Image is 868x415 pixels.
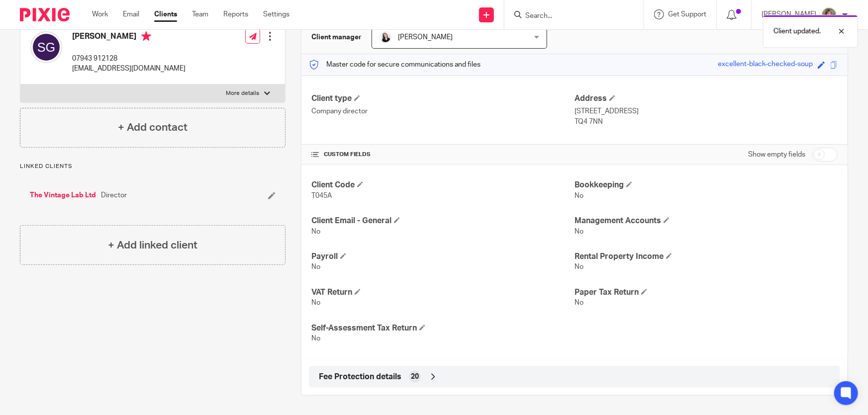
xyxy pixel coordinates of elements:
span: No [575,228,583,235]
h4: Paper Tax Return [575,287,838,298]
a: Team [192,9,208,19]
span: No [575,192,583,199]
p: Linked clients [20,163,286,170]
div: excellent-black-checked-soup [718,59,813,71]
label: Show empty fields [748,150,805,160]
img: svg%3E [30,31,62,63]
h4: CUSTOM FIELDS [311,151,575,159]
a: Email [123,9,139,19]
a: Work [92,9,108,19]
h4: Client Code [311,180,575,190]
h4: Management Accounts [575,216,838,226]
p: 07943 912128 [72,54,186,64]
p: [STREET_ADDRESS] [575,106,838,116]
p: Company director [311,106,575,116]
h4: + Add linked client [108,238,197,253]
h4: Rental Property Income [575,251,838,262]
a: Reports [223,9,248,19]
span: No [311,335,320,342]
span: No [575,263,583,270]
h4: VAT Return [311,287,575,298]
h4: [PERSON_NAME] [72,31,186,44]
h4: Client type [311,93,575,104]
h4: + Add contact [118,120,188,135]
i: Primary [141,31,151,41]
a: Settings [263,9,289,19]
h4: Payroll [311,251,575,262]
a: Clients [154,9,177,19]
img: High%20Res%20Andrew%20Price%20Accountants_Poppy%20Jakes%20photography-1142.jpg [821,7,837,23]
span: No [311,263,320,270]
h3: Client manager [311,32,362,42]
img: Pixie [20,8,70,21]
p: Client updated. [773,26,821,36]
p: TQ4 7NN [575,117,838,127]
span: Director [101,190,127,200]
span: No [575,299,583,306]
p: More details [226,89,259,97]
span: No [311,299,320,306]
span: [PERSON_NAME] [398,34,453,41]
p: Master code for secure communications and files [309,60,481,70]
h4: Client Email - General [311,216,575,226]
h4: Address [575,93,838,104]
a: The Vintage Lab Ltd [30,190,96,200]
img: HR%20Andrew%20Price_Molly_Poppy%20Jakes%20Photography-7.jpg [380,31,391,43]
p: [EMAIL_ADDRESS][DOMAIN_NAME] [72,64,186,74]
span: T045A [311,192,332,199]
span: No [311,228,320,235]
h4: Self-Assessment Tax Return [311,323,575,333]
span: 20 [411,372,419,382]
span: Fee Protection details [319,372,401,382]
h4: Bookkeeping [575,180,838,190]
